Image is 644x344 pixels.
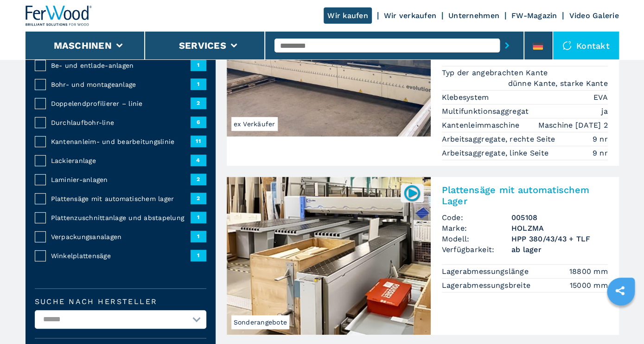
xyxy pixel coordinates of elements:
a: Wir verkaufen [384,11,436,20]
p: Lagerabmessungsbreite [442,280,533,291]
span: Winkelplattensäge [51,251,191,260]
em: 9 nr [593,148,608,158]
span: 1 [191,231,206,242]
em: 9 nr [593,134,608,144]
span: Plattensäge mit automatischem lager [51,194,191,203]
em: EVA [593,92,608,103]
em: 15000 mm [570,280,608,291]
span: Sonderangebote [231,315,290,329]
em: 18800 mm [569,266,608,277]
span: Modell: [442,234,511,244]
img: Kontakt [562,41,572,50]
span: Code: [442,212,511,223]
button: submit-button [500,35,514,56]
span: Lackieranlage [51,156,191,165]
label: Suche nach Hersteller [35,298,206,305]
span: 1 [191,59,206,71]
span: 1 [191,250,206,261]
p: Kantenleimmaschine [442,120,522,130]
h3: HPP 380/43/43 + TLF [511,234,608,244]
h3: HOLZMA [511,223,608,234]
img: 005108 [403,184,421,202]
a: FW-Magazin [511,11,557,20]
button: Services [179,40,226,51]
em: Maschine [DATE] 2 [538,120,607,130]
span: Be- und entlade-anlagen [51,61,191,70]
span: 2 [191,97,206,109]
span: 4 [191,155,206,166]
span: 11 [191,136,206,147]
span: Verpackungsanalagen [51,232,191,241]
span: Doppelendprofilierer – linie [51,99,191,108]
span: Verfügbarkeit: [442,244,511,255]
p: Multifunktionsaggregat [442,106,531,117]
span: Kantenanleim- und bearbeitungslinie [51,137,191,146]
span: Durchlaufbohr-line [51,118,191,127]
em: ja [601,106,608,117]
span: ab lager [511,244,608,255]
img: Plattensäge mit automatischem Lager HOLZMA HPP 380/43/43 + TLF [227,177,431,335]
button: Maschinen [54,40,112,51]
span: Bohr- und montageanlage [51,80,191,89]
span: 1 [191,78,206,90]
h2: Plattensäge mit automatischem Lager [442,184,608,207]
em: dünne Kante, starke Kante [508,78,607,89]
span: ex Verkäufer [231,117,278,131]
span: Plattenzuschnittanlage und abstapelung [51,213,191,222]
a: Wir kaufen [324,7,372,24]
span: 2 [191,193,206,204]
span: 2 [191,174,206,185]
div: Kontakt [553,32,619,59]
span: Laminier-anlagen [51,175,191,184]
span: 1 [191,212,206,223]
p: Arbeitsaggregate, rechte Seite [442,134,558,144]
p: Lagerabmessungslänge [442,266,531,277]
a: Unternehmen [448,11,499,20]
img: Ferwood [26,6,92,26]
span: Marke: [442,223,511,234]
a: Video Galerie [569,11,618,20]
span: 6 [191,117,206,128]
iframe: Chat [605,302,637,337]
p: Typ der angebrachten Kante [442,68,550,78]
a: sharethis [608,279,631,302]
h3: 005108 [511,212,608,223]
a: Plattensäge mit automatischem Lager HOLZMA HPP 380/43/43 + TLFSonderangebote005108Plattensäge mit... [227,177,619,335]
p: Arbeitsaggregate, linke Seite [442,148,551,158]
p: Klebesystem [442,92,491,103]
